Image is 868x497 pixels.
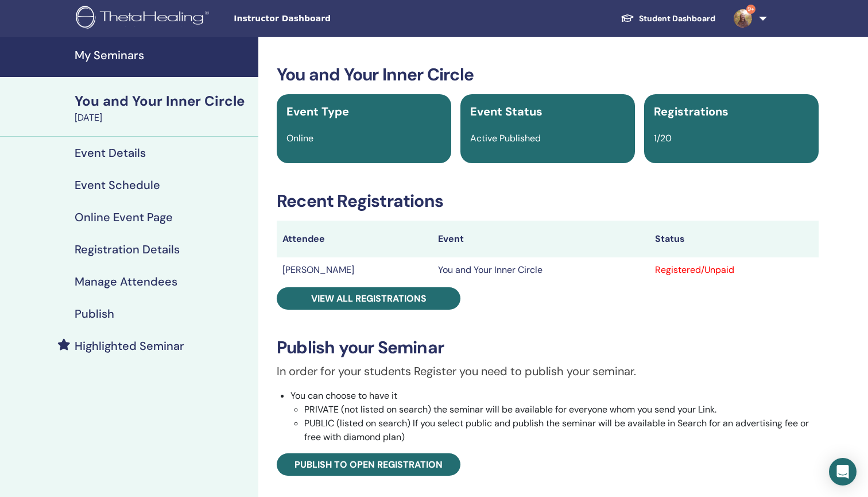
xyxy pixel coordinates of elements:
div: [DATE] [75,111,251,125]
th: Event [432,221,649,257]
h4: My Seminars [75,48,251,62]
h4: Event Schedule [75,178,160,192]
img: default.jpg [734,9,752,28]
h3: Publish your Seminar [277,337,819,358]
span: Instructor Dashboard [234,13,406,25]
td: You and Your Inner Circle [432,257,649,283]
h4: Highlighted Seminar [75,339,184,353]
h4: Online Event Page [75,210,173,224]
div: Open Intercom Messenger [829,458,857,486]
h4: Registration Details [75,242,180,256]
li: You can choose to have it [290,389,819,444]
img: logo.png [76,6,213,32]
th: Status [649,221,819,257]
h3: Recent Registrations [277,191,819,211]
span: Event Status [470,104,542,119]
span: Registrations [654,104,728,119]
a: Publish to open registration [277,453,460,476]
a: View all registrations [277,287,460,310]
a: Student Dashboard [611,8,724,29]
span: Publish to open registration [294,459,443,471]
span: Online [286,132,313,144]
div: You and Your Inner Circle [75,91,251,111]
a: You and Your Inner Circle[DATE] [68,91,258,125]
li: PUBLIC (listed on search) If you select public and publish the seminar will be available in Searc... [304,417,819,444]
li: PRIVATE (not listed on search) the seminar will be available for everyone whom you send your Link. [304,403,819,417]
h4: Publish [75,307,114,321]
p: In order for your students Register you need to publish your seminar. [277,363,819,380]
img: graduation-cap-white.svg [621,13,634,23]
th: Attendee [277,221,432,257]
td: [PERSON_NAME] [277,257,432,283]
span: Event Type [286,104,349,119]
span: 1/20 [654,132,672,144]
div: Registered/Unpaid [655,263,813,277]
h4: Manage Attendees [75,275,177,288]
span: View all registrations [311,292,427,305]
h4: Event Details [75,146,146,160]
h3: You and Your Inner Circle [277,64,819,85]
span: Active Published [470,132,541,144]
span: 9+ [746,5,755,14]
